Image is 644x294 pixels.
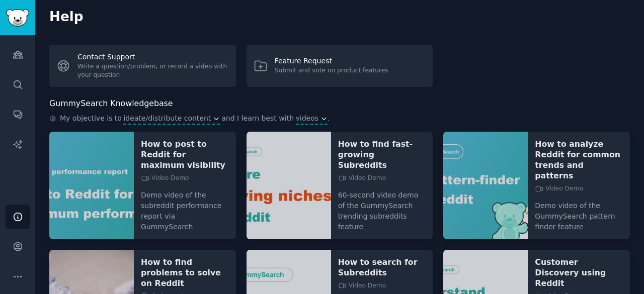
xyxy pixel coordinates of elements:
[296,113,328,124] button: videos
[247,45,433,87] a: Feature RequestSubmit and vote on product features
[123,113,219,124] button: ideate/distribute content
[338,139,426,170] a: How to find fast-growing Subreddits
[338,281,386,290] span: Video Demo
[221,113,294,125] span: and I learn best with
[338,174,386,183] span: Video Demo
[275,66,388,75] div: Submit and vote on product features
[141,139,229,170] a: How to post to Reddit for maximum visibility
[535,139,623,181] a: How to analyze Reddit for common trends and patterns
[141,257,229,288] a: How to find problems to solve on Reddit
[296,113,319,124] span: videos
[141,174,189,183] span: Video Demo
[6,9,29,27] img: GummySearch logo
[535,193,623,232] p: Demo video of the GummySearch pattern finder feature
[49,9,630,25] h2: Help
[535,257,623,288] a: Customer Discovery using Reddit
[123,113,211,124] span: ideate/distribute content
[49,45,236,87] a: Contact SupportWrite a question/problem, or record a video with your question
[141,183,229,232] p: Demo video of the subreddit performance report via GummySearch
[49,113,630,125] div: .
[338,183,426,232] p: 60-second video demo of the GummySearch trending subreddits feature
[443,132,528,239] img: How to analyze Reddit for common trends and patterns
[338,257,426,278] a: How to search for Subreddits
[49,132,134,239] img: How to post to Reddit for maximum visibility
[275,56,388,66] div: Feature Request
[60,113,122,125] span: My objective is to
[247,132,331,239] img: How to find fast-growing Subreddits
[49,97,173,110] h2: GummySearch Knowledgebase
[535,184,583,193] span: Video Demo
